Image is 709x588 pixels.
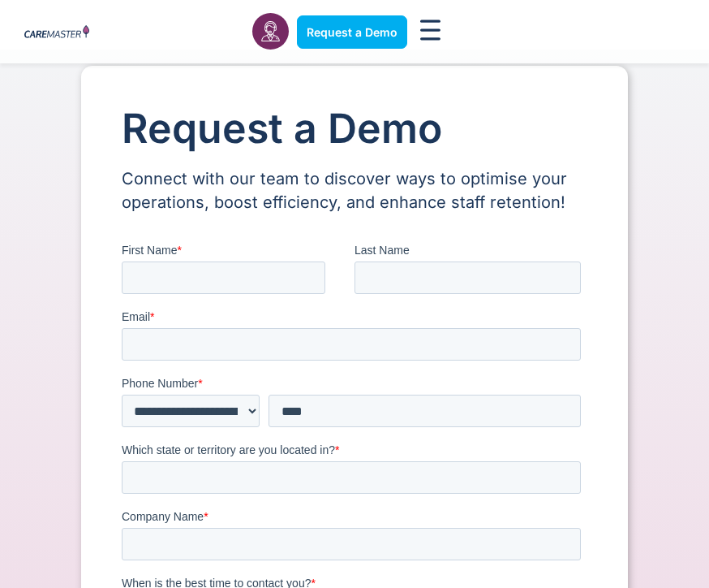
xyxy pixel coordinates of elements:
span: Last Name [233,2,288,15]
h1: Request a Demo [122,106,587,151]
img: CareMaster Logo [24,25,89,40]
a: Request a Demo [297,15,407,49]
span: Request a Demo [307,25,397,39]
p: Connect with our team to discover ways to optimise your operations, boost efficiency, and enhance... [122,167,587,214]
div: Menu Toggle [415,15,446,50]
